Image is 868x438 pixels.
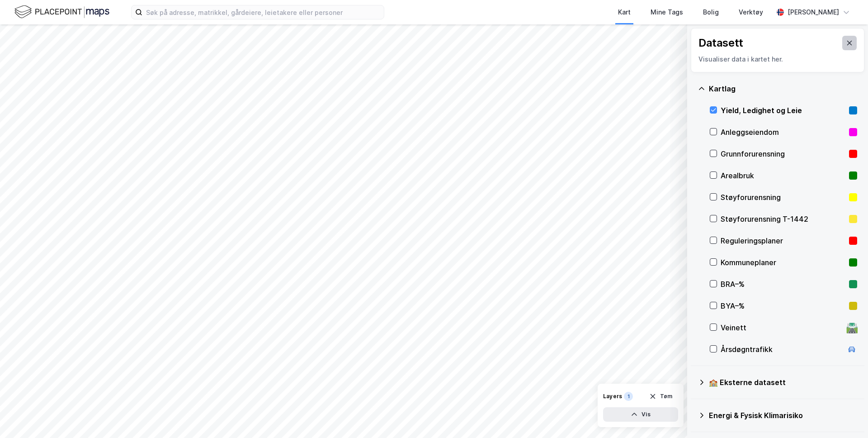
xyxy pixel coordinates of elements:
div: Veinett [721,322,843,333]
div: Grunnforurensning [721,148,845,159]
input: Søk på adresse, matrikkel, gårdeiere, leietakere eller personer [142,5,384,19]
button: Tøm [643,389,678,404]
div: Yield, Ledighet og Leie [721,105,845,116]
div: 1 [624,392,633,401]
button: Vis [603,407,678,422]
div: Energi & Fysisk Klimarisiko [709,410,857,421]
div: Visualiser data i kartet her. [698,54,857,65]
div: Støyforurensning T-1442 [721,214,845,224]
div: Layers [603,393,622,400]
div: Bolig [703,7,719,18]
div: Mine Tags [651,7,683,18]
div: BRA–% [721,279,845,290]
div: BYA–% [721,300,845,311]
div: Datasett [698,36,743,50]
iframe: Chat Widget [823,395,868,438]
div: Støyforurensning [721,192,845,203]
div: Anleggseiendom [721,127,845,138]
img: logo.f888ab2527a4732fd821a326f86c7f29.svg [14,4,109,20]
div: Verktøy [739,7,763,18]
div: 🏫 Eksterne datasett [709,377,857,388]
div: Kartlag [709,83,857,94]
div: Kontrollprogram for chat [823,395,868,438]
div: Arealbruk [721,170,845,181]
div: [PERSON_NAME] [788,7,839,18]
div: 🛣️ [846,322,858,333]
div: Kart [618,7,631,18]
div: Årsdøgntrafikk [721,344,843,355]
div: Reguleringsplaner [721,235,845,246]
div: Kommuneplaner [721,257,845,268]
